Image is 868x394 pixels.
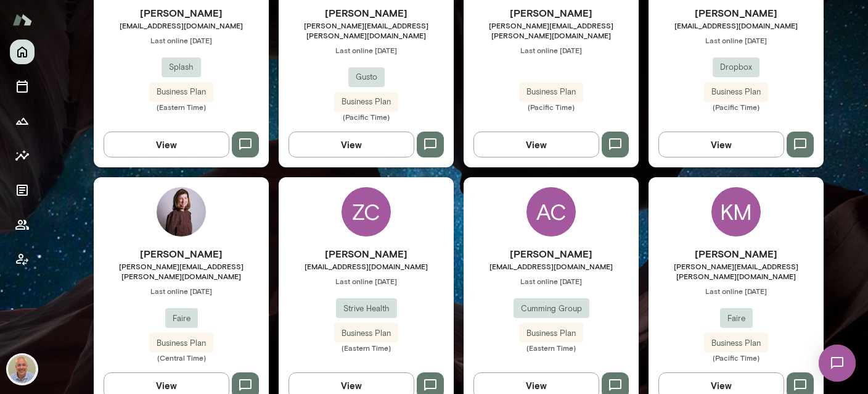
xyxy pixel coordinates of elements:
span: [EMAIL_ADDRESS][DOMAIN_NAME] [94,20,269,30]
span: (Pacific Time) [464,102,639,112]
span: [PERSON_NAME][EMAIL_ADDRESS][PERSON_NAME][DOMAIN_NAME] [464,20,639,40]
h6: [PERSON_NAME] [649,6,824,20]
span: [PERSON_NAME][EMAIL_ADDRESS][PERSON_NAME][DOMAIN_NAME] [94,261,269,281]
span: Last online [DATE] [649,286,824,296]
button: Client app [10,247,35,272]
h6: [PERSON_NAME] [279,246,454,261]
button: View [289,132,414,157]
span: Last online [DATE] [649,35,824,45]
span: Faire [165,312,198,325]
span: Business Plan [334,96,398,108]
span: Last online [DATE] [279,276,454,286]
button: Home [10,40,35,64]
span: Last online [DATE] [94,286,269,296]
span: Business Plan [519,86,583,98]
span: (Central Time) [94,353,269,363]
span: Last online [DATE] [279,45,454,55]
span: Business Plan [334,327,398,340]
div: AC [526,187,576,237]
h6: [PERSON_NAME] [464,6,639,20]
span: (Eastern Time) [279,343,454,353]
span: [EMAIL_ADDRESS][DOMAIN_NAME] [464,261,639,271]
div: KM [711,187,761,237]
span: Cumming Group [514,303,589,315]
span: Business Plan [704,86,768,98]
span: Splash [162,61,201,73]
button: Sessions [10,74,35,99]
button: View [104,132,229,157]
span: Last online [DATE] [464,276,639,286]
h6: [PERSON_NAME] [94,246,269,261]
span: [EMAIL_ADDRESS][DOMAIN_NAME] [279,261,454,271]
span: (Pacific Time) [649,353,824,363]
span: Strive Health [336,303,397,315]
img: Mento [12,8,32,31]
button: View [658,132,784,157]
button: View [473,132,599,157]
button: Insights [10,143,35,168]
button: Growth Plan [10,109,35,133]
span: Business Plan [149,86,213,98]
h6: [PERSON_NAME] [649,246,824,261]
span: Business Plan [704,337,768,350]
div: ZC [342,187,391,237]
img: Marc Friedman [7,354,37,384]
span: Business Plan [519,327,583,340]
span: [EMAIL_ADDRESS][DOMAIN_NAME] [649,20,824,30]
span: [PERSON_NAME][EMAIL_ADDRESS][PERSON_NAME][DOMAIN_NAME] [279,20,454,40]
span: Gusto [348,71,385,83]
span: Last online [DATE] [94,35,269,45]
h6: [PERSON_NAME] [279,6,454,20]
span: Faire [720,312,753,325]
img: Kristina Popova-Boasso [157,187,206,237]
span: (Eastern Time) [464,343,639,353]
span: (Pacific Time) [279,112,454,122]
h6: [PERSON_NAME] [464,246,639,261]
span: Dropbox [713,61,759,73]
span: (Eastern Time) [94,102,269,112]
span: Business Plan [149,337,213,350]
span: [PERSON_NAME][EMAIL_ADDRESS][PERSON_NAME][DOMAIN_NAME] [649,261,824,281]
button: Members [10,212,35,237]
button: Documents [10,178,35,203]
span: (Pacific Time) [649,102,824,112]
h6: [PERSON_NAME] [94,6,269,20]
span: Last online [DATE] [464,45,639,55]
